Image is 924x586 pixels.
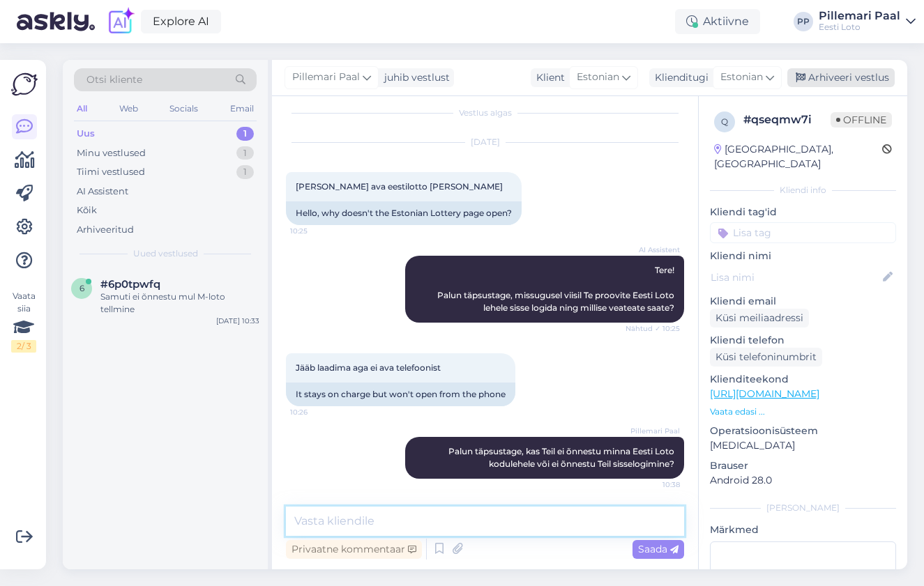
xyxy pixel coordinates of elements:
[710,424,896,438] p: Operatsioonisüsteem
[714,142,882,171] div: [GEOGRAPHIC_DATA], [GEOGRAPHIC_DATA]
[286,540,422,559] div: Privaatne kommentaar
[675,9,760,34] div: Aktiivne
[720,70,763,85] span: Estonian
[77,165,145,179] div: Tiimi vestlused
[236,127,254,141] div: 1
[710,333,896,348] p: Kliendi telefon
[74,100,90,118] div: All
[710,222,896,243] input: Lisa tag
[286,136,684,148] div: [DATE]
[819,22,900,33] div: Eesti Loto
[743,111,831,128] div: # qseqmw7i
[286,107,684,119] div: Vestlus algas
[296,362,441,373] span: Jääb laadima aga ei ava telefoonist
[77,185,128,199] div: AI Assistent
[296,181,503,192] span: [PERSON_NAME] ava eestilotto [PERSON_NAME]
[710,294,896,309] p: Kliendi email
[100,278,160,291] span: #6p0tpwfq
[710,473,896,488] p: Android 28.0
[711,270,880,285] input: Lisa nimi
[710,249,896,263] p: Kliendi nimi
[286,201,522,225] div: Hello, why doesn't the Estonian Lottery page open?
[831,112,892,128] span: Offline
[11,71,38,98] img: Askly Logo
[227,100,257,118] div: Email
[710,205,896,219] p: Kliendi tag'id
[286,383,515,406] div: It stays on charge but won't open from the phone
[11,290,36,353] div: Vaata siia
[77,203,97,217] div: Kõik
[710,387,819,400] a: [URL][DOMAIN_NAME]
[710,406,896,418] p: Vaata edasi ...
[100,291,259,316] div: Samuti ei õnnestu mul M-loto tellmine
[710,348,822,367] div: Küsi telefoninumbrit
[448,446,676,469] span: Palun täpsustage, kas Teil ei õnnestu minna Eesti Loto kodulehele või ei õnnestu Teil sisselogimine?
[11,340,36,353] div: 2 / 3
[77,127,95,141] div: Uus
[710,523,896,537] p: Märkmed
[819,10,900,22] div: Pillemari Paal
[638,543,679,555] span: Saada
[710,309,809,327] div: Küsi meiliaadressi
[216,316,259,326] div: [DATE] 10:33
[116,100,141,118] div: Web
[379,70,450,85] div: juhib vestlust
[710,438,896,453] p: [MEDICAL_DATA]
[794,12,813,31] div: PP
[531,70,565,85] div: Klient
[86,72,142,87] span: Otsi kliente
[787,68,895,87] div: Arhiveeri vestlus
[290,407,342,417] span: 10:26
[710,458,896,473] p: Brauser
[710,372,896,387] p: Klienditeekond
[79,283,84,293] span: 6
[721,116,728,127] span: q
[77,146,146,160] div: Minu vestlused
[290,226,342,236] span: 10:25
[819,10,916,33] a: Pillemari PaalEesti Loto
[710,502,896,514] div: [PERSON_NAME]
[236,165,254,179] div: 1
[236,146,254,160] div: 1
[649,70,709,85] div: Klienditugi
[710,184,896,196] div: Kliendi info
[106,7,135,36] img: explore-ai
[626,323,680,334] span: Nähtud ✓ 10:25
[628,479,680,490] span: 10:38
[141,10,221,33] a: Explore AI
[628,426,680,436] span: Pillemari Paal
[577,70,619,85] span: Estonian
[167,100,201,118] div: Socials
[133,247,198,260] span: Uued vestlused
[77,223,134,237] div: Arhiveeritud
[292,70,360,85] span: Pillemari Paal
[628,245,680,255] span: AI Assistent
